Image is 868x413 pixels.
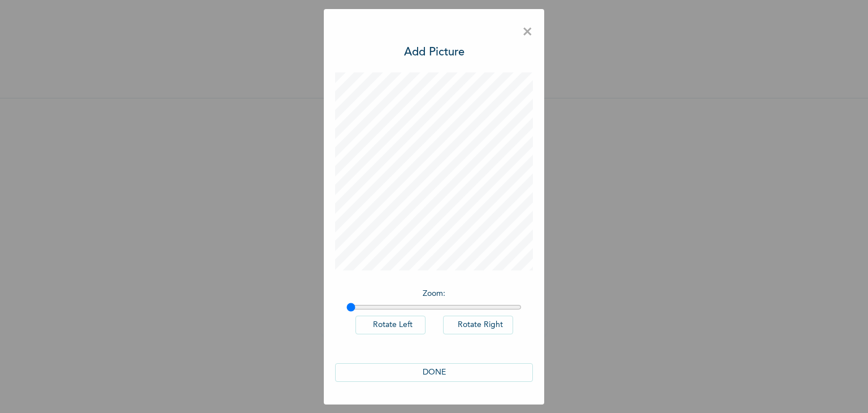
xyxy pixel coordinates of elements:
button: Rotate Left [355,316,426,334]
p: Zoom : [346,288,522,300]
button: DONE [335,363,533,382]
h3: Add Picture [404,44,465,61]
button: Rotate Right [443,316,513,334]
span: × [522,20,533,44]
span: Please add a recent Passport Photograph [332,208,536,253]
